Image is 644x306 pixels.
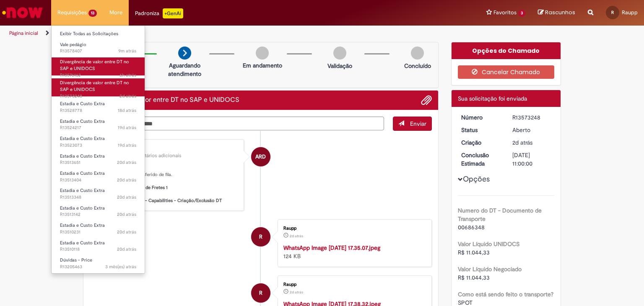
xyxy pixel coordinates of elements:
span: R13205463 [60,264,136,270]
time: 11/09/2025 14:57:55 [118,142,136,148]
time: 09/09/2025 17:51:27 [117,246,136,252]
div: Padroniza [135,8,183,18]
p: +GenAi [163,8,183,18]
span: R$ 11.044,33 [458,249,490,256]
span: 00686348 [458,223,485,231]
span: Rascunhos [545,8,575,16]
b: Valor Líquido Negociado [458,265,522,273]
p: Concluído [404,62,431,70]
button: Enviar [393,117,432,131]
h2: Divergência de valor entre DT no SAP e UNIDOCS Histórico de tíquete [90,96,239,104]
span: Estadia e Custo Extra [60,170,105,176]
span: Estadia e Custo Extra [60,153,105,159]
span: Favoritos [493,8,517,17]
a: Aberto R13513348 : Estadia e Custo Extra [52,186,145,202]
span: 3 [518,10,525,17]
span: Divergência de valor entre DT no SAP e UNIDOCS [60,59,129,72]
span: R13513404 [60,177,136,184]
ul: Requisições [51,25,145,274]
time: 27/09/2025 17:45:11 [290,290,303,295]
span: 9m atrás [118,48,136,54]
span: Sua solicitação foi enviada [458,95,527,102]
b: Numero do DT - Documento de Transporte [458,207,542,223]
span: R13576162 [60,72,136,79]
a: Aberto R13510118 : Estadia e Custo Extra [52,239,145,254]
a: Aberto R13528778 : Estadia e Custo Extra [52,99,145,115]
time: 10/09/2025 09:59:10 [117,194,136,200]
span: Estadia e Custo Extra [60,240,105,246]
ul: Trilhas de página [6,26,423,41]
span: 3 mês(es) atrás [105,264,136,270]
div: [PERSON_NAME] [98,146,237,151]
time: 10/09/2025 10:27:57 [117,159,136,166]
img: img-circle-grey.png [411,47,424,60]
span: 19d atrás [118,124,136,131]
span: R13510118 [60,246,136,253]
a: Aberto R13513404 : Estadia e Custo Extra [52,169,145,184]
a: WhatsApp Image [DATE] 17.35.07.jpeg [283,244,380,252]
div: Raupp [251,283,270,303]
time: 10/09/2025 10:04:59 [117,177,136,183]
span: R [259,283,262,303]
span: Dúvidas - Price [60,257,92,263]
span: R13513348 [60,194,136,201]
small: Comentários adicionais [128,152,182,159]
div: [DATE] 11:00:00 [512,151,551,168]
time: 29/09/2025 17:01:32 [118,48,136,54]
span: Estadia e Custo Extra [60,187,105,194]
a: Aberto R13576162 : Divergência de valor entre DT no SAP e UNIDOCS [52,57,145,75]
a: Aberto R13578407 : Vale pedágio [52,40,145,56]
div: 27/09/2025 17:45:20 [512,138,551,147]
p: Em andamento [243,61,282,70]
span: 6h atrás [119,72,136,78]
span: Vale pedágio [60,41,86,48]
div: 124 KB [283,244,423,260]
dt: Status [455,126,506,134]
span: 20d atrás [117,177,136,183]
b: Logística - Capabilities - Criação/Exclusão DT [125,197,222,204]
dt: Criação [455,138,506,147]
span: 19d atrás [118,142,136,148]
span: 2d atrás [119,93,136,99]
p: Validação [327,62,352,70]
span: 20d atrás [117,194,136,200]
span: R13523073 [60,142,136,149]
span: Divergência de valor entre DT no SAP e UNIDOCS [60,80,129,93]
time: 10/09/2025 09:39:02 [117,211,136,218]
a: Aberto R13513142 : Estadia e Custo Extra [52,204,145,219]
textarea: Digite sua mensagem aqui... [90,117,384,131]
div: Aberto [512,126,551,134]
button: Adicionar anexos [421,95,432,106]
span: R13510231 [60,229,136,236]
span: R13528778 [60,107,136,114]
div: Opções do Chamado [452,42,561,59]
time: 12/09/2025 17:00:56 [118,107,136,114]
time: 11/09/2025 16:50:52 [118,124,136,131]
span: More [109,8,122,17]
b: Como está sendo feito o transporte? [458,290,553,298]
span: R$ 11.044,33 [458,274,490,281]
span: 20d atrás [117,229,136,235]
span: R [259,227,262,247]
span: R [611,10,614,15]
time: 09/09/2025 18:07:03 [117,229,136,235]
span: 20d atrás [117,159,136,166]
div: Raupp [283,226,423,231]
span: ARD [255,147,266,167]
span: Raupp [622,9,638,16]
span: Estadia e Custo Extra [60,222,105,228]
img: img-circle-grey.png [256,47,269,60]
a: Rascunhos [538,9,575,17]
span: Estadia e Custo Extra [60,118,105,124]
a: Aberto R13573248 : Divergência de valor entre DT no SAP e UNIDOCS [52,78,145,96]
time: 23/06/2025 10:21:01 [105,264,136,270]
div: R13573248 [512,113,551,122]
dt: Conclusão Estimada [455,151,506,168]
time: 27/09/2025 17:45:16 [290,233,303,239]
p: Aguardando atendimento [164,61,205,78]
img: arrow-next.png [178,47,191,60]
time: 27/09/2025 17:45:20 [512,139,532,146]
p: Olá, , Seu chamado foi transferido de fila. Fila Atual: Fila Anterior: [98,165,237,204]
span: 2d atrás [290,233,303,239]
